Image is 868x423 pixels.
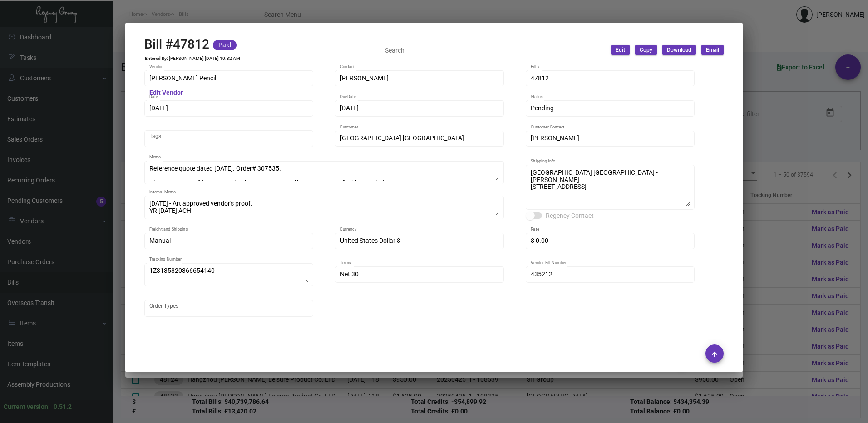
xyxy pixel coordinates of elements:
[144,56,168,61] td: Entered By:
[531,271,690,278] input: Vendor Bill Number
[232,337,269,347] div: Attachments
[152,337,168,347] div: Items
[635,45,657,55] button: Copy
[531,104,554,112] span: Pending
[205,337,222,347] div: Notes
[54,402,72,412] div: 0.51.2
[662,45,696,55] button: Download
[144,37,209,52] h2: Bill #47812
[168,56,241,61] td: [PERSON_NAME] [DATE] 10:32 AM
[4,402,50,412] div: Current version:
[213,40,237,50] mat-chip: Paid
[701,45,724,55] button: Email
[640,46,652,54] span: Copy
[706,46,719,54] span: Email
[667,46,691,54] span: Download
[611,45,630,55] button: Edit
[616,46,625,54] span: Edit
[546,210,594,221] span: Regency Contact
[279,337,315,347] div: Activity logs
[149,89,183,97] mat-hint: Edit Vendor
[178,337,195,347] div: Tasks
[149,237,171,244] span: Manual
